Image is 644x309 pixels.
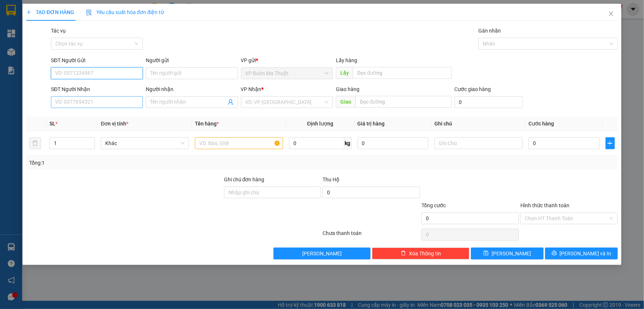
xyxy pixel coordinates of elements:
span: VP Buôn Ma Thuột [245,68,328,79]
input: VD: Bàn, Ghế [195,137,283,149]
span: Đơn vị tính [101,121,128,127]
span: Tên hàng [195,121,219,127]
input: 0 [358,137,429,149]
input: Dọc đường [355,96,452,108]
span: user-add [228,99,234,105]
label: Cước giao hàng [455,86,491,92]
span: delete [401,251,406,256]
div: Người gửi [146,56,238,64]
span: [PERSON_NAME] và In [560,249,612,258]
span: Cước hàng [528,121,554,127]
input: Ghi chú đơn hàng [224,187,321,198]
span: plus [26,10,31,15]
div: SĐT Người Nhận [51,85,143,93]
th: Ghi chú [431,117,526,131]
span: VP Nhận [241,86,262,92]
span: Lấy hàng [336,57,357,63]
span: [PERSON_NAME] [492,249,531,258]
span: Yêu cầu xuất hóa đơn điện tử [86,9,164,15]
input: Ghi Chú [434,137,523,149]
span: Giao [336,96,355,108]
span: kg [344,137,352,149]
div: Tổng: 1 [29,159,249,167]
button: delete [29,137,41,149]
input: Dọc đường [353,67,452,79]
button: plus [606,137,615,149]
label: Ghi chú đơn hàng [224,177,265,182]
div: Chưa thanh toán [322,229,421,242]
button: deleteXóa Thông tin [372,248,469,259]
span: Giá trị hàng [358,121,385,127]
span: Lấy [336,67,353,79]
span: Giao hàng [336,86,359,92]
button: printer[PERSON_NAME] và In [545,248,618,259]
span: Khác [105,138,185,149]
input: Cước giao hàng [455,96,523,108]
button: [PERSON_NAME] [273,248,371,259]
span: Định lượng [307,121,333,127]
span: save [483,251,489,256]
span: close [608,11,614,17]
span: Tổng cước [421,202,446,208]
span: printer [552,251,557,256]
div: SĐT Người Gửi [51,56,143,64]
span: plus [606,140,614,146]
span: [PERSON_NAME] [302,249,342,258]
label: Tác vụ [51,28,66,34]
span: SL [49,121,55,127]
span: Thu Hộ [323,177,340,182]
label: Hình thức thanh toán [520,202,569,208]
button: save[PERSON_NAME] [471,248,544,259]
button: Close [601,4,621,24]
label: Gán nhãn [478,28,501,34]
div: VP gửi [241,56,333,64]
span: TẠO ĐƠN HÀNG [26,9,74,15]
span: Xóa Thông tin [409,249,441,258]
img: icon [86,10,92,16]
div: Người nhận [146,85,238,93]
